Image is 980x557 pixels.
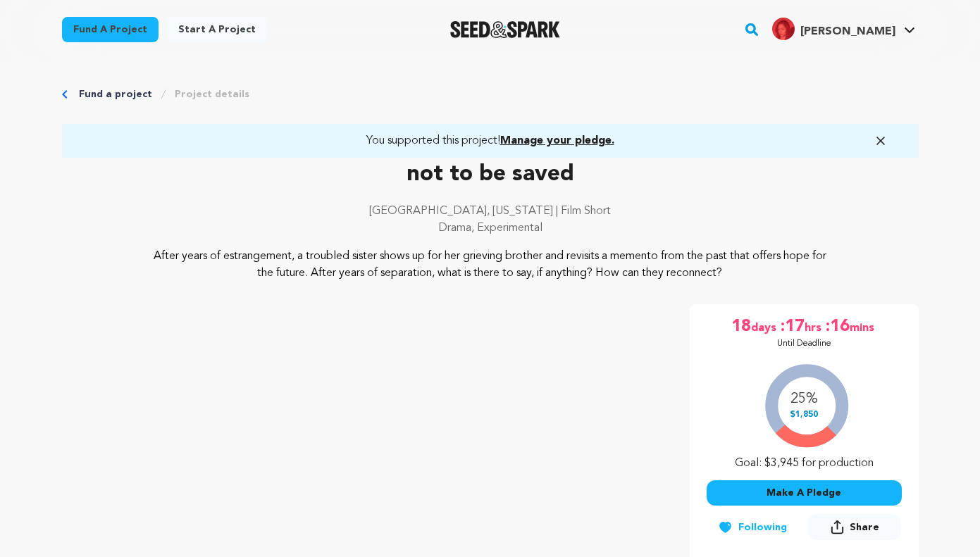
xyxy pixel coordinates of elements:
[500,135,614,146] span: Manage your pledge.
[751,315,779,338] span: days
[769,15,918,44] span: Diane Z.'s Profile
[805,315,824,338] span: hrs
[62,220,919,237] p: Drama, Experimental
[772,18,895,40] div: Diane Z.'s Profile
[731,315,751,338] span: 18
[167,17,267,42] a: Start a project
[147,248,833,282] p: After years of estrangement, a troubled sister shows up for her grieving brother and revisits a m...
[707,515,798,540] button: Following
[850,315,877,338] span: mins
[800,26,895,37] span: [PERSON_NAME]
[175,87,249,101] a: Project details
[824,315,850,338] span: :16
[79,87,152,101] a: Fund a project
[769,15,918,40] a: Diane Z.'s Profile
[772,18,795,40] img: cb39b16e30f3465f.jpg
[450,21,561,38] a: Seed&Spark Homepage
[79,132,902,149] a: You supported this project!Manage your pledge.
[62,17,159,42] a: Fund a project
[62,87,919,101] div: Breadcrumb
[808,514,901,540] button: Share
[779,315,805,338] span: :17
[777,338,831,349] p: Until Deadline
[808,514,901,546] span: Share
[450,21,561,38] img: Seed&Spark Logo Dark Mode
[850,520,879,534] span: Share
[707,480,902,506] button: Make A Pledge
[62,203,919,220] p: [GEOGRAPHIC_DATA], [US_STATE] | Film Short
[62,158,919,192] p: not to be saved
